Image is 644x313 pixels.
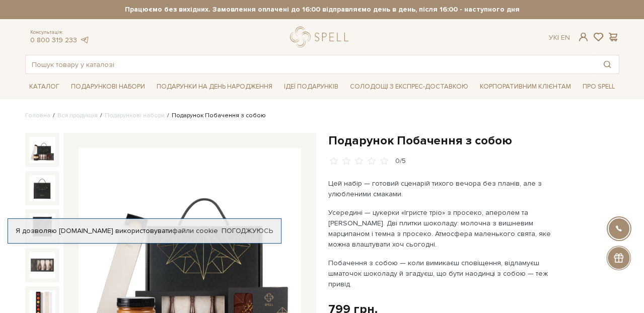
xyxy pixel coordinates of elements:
li: Подарунок Побачення з собою [165,111,266,120]
p: Усередині — цукерки «Ігристе тріо» з просеко, аперолем та [PERSON_NAME]. Дві плитки шоколаду: мол... [328,207,564,250]
a: En [561,33,570,42]
a: 0 800 319 233 [30,36,77,44]
a: Про Spell [579,79,619,95]
a: Ідеї подарунків [280,79,342,95]
div: 0/5 [395,156,406,166]
a: Погоджуюсь [222,226,273,236]
img: Подарунок Побачення з собою [29,213,55,240]
a: Подарункові набори [105,112,165,119]
span: | [557,33,559,42]
button: Пошук товару у каталозі [596,55,619,73]
a: файли cookie [172,226,218,235]
strong: Працюємо без вихідних. Замовлення оплачені до 16:00 відправляємо день в день, після 16:00 - насту... [25,5,619,14]
p: Цей набір — готовий сценарій тихого вечора без планів, але з улюбленими смаками. [328,178,564,199]
a: Подарункові набори [67,79,149,95]
a: Корпоративним клієнтам [476,79,575,95]
img: Подарунок Побачення з собою [29,137,55,163]
a: telegram [80,36,90,44]
img: Подарунок Побачення з собою [29,175,55,201]
a: Головна [25,112,50,119]
a: Солодощі з експрес-доставкою [346,78,472,95]
h1: Подарунок Побачення з собою [328,133,619,148]
input: Пошук товару у каталозі [26,55,596,73]
div: Я дозволяю [DOMAIN_NAME] використовувати [8,226,281,236]
a: logo [290,27,353,47]
a: Каталог [25,79,63,95]
div: Ук [549,33,570,42]
a: Подарунки на День народження [153,79,276,95]
p: Побачення з собою — коли вимикаєш сповіщення, відламуєш шматочок шоколаду й згадуєш, що бути наод... [328,258,564,289]
span: Консультація: [30,29,90,36]
a: Вся продукція [57,112,98,119]
img: Подарунок Побачення з собою [29,252,55,278]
